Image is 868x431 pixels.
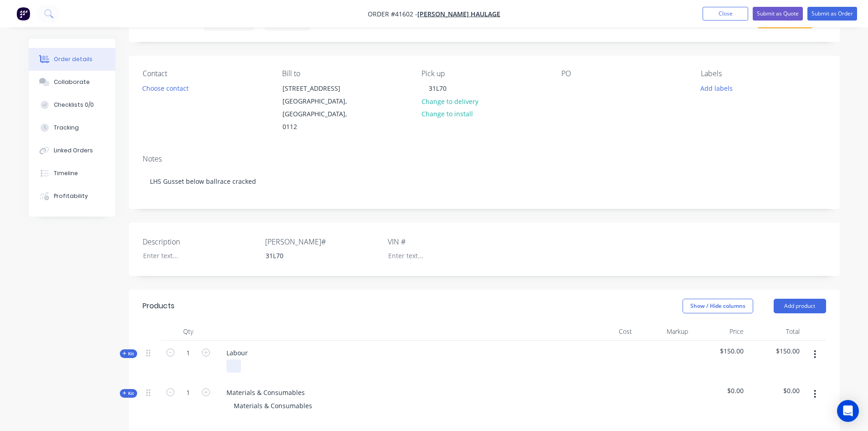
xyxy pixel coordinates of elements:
div: Products [143,301,175,312]
div: Materials & Consumables [226,399,319,412]
button: Order details [29,48,115,71]
button: Add product [774,299,826,313]
div: Price [692,322,748,341]
div: Contact [143,69,267,78]
button: Kit [120,349,137,358]
span: $150.00 [751,346,800,356]
div: Collaborate [54,78,90,86]
button: Checklists 0/0 [29,93,115,116]
button: Timeline [29,162,115,185]
div: Qty [161,322,216,341]
div: Total [747,322,803,341]
button: Kit [120,389,137,398]
button: Add labels [696,82,738,94]
div: [STREET_ADDRESS] [282,82,358,95]
button: Submit as Quote [753,7,803,21]
div: LHS Gusset below ballrace cracked [143,167,826,195]
button: Close [703,7,748,21]
span: Order #41602 - [368,10,417,18]
div: Profitability [54,192,88,200]
span: Kit [123,390,134,397]
button: Profitability [29,185,115,208]
button: Change to delivery [416,95,483,107]
div: 31L70 [258,249,372,262]
button: Choose contact [137,82,193,94]
div: Timeline [54,169,78,177]
div: Materials & Consumables [219,386,312,399]
label: Description [143,236,257,247]
div: Labour [219,346,255,359]
span: $0.00 [751,386,800,395]
button: Linked Orders [29,139,115,162]
div: [GEOGRAPHIC_DATA], [GEOGRAPHIC_DATA], 0112 [282,95,358,133]
div: 31L70 [421,82,454,95]
button: Show / Hide columns [683,299,753,313]
div: Bill to [282,69,407,78]
div: Linked Orders [54,146,93,155]
div: [STREET_ADDRESS][GEOGRAPHIC_DATA], [GEOGRAPHIC_DATA], 0112 [275,82,366,134]
button: Tracking [29,116,115,139]
div: Markup [636,322,692,341]
button: Change to install [416,108,478,120]
button: Submit as Order [807,7,857,21]
span: $0.00 [695,386,744,395]
label: [PERSON_NAME]# [265,236,379,247]
div: Open Intercom Messenger [837,400,859,422]
div: Labels [701,69,826,78]
div: Cost [580,322,636,341]
button: Collaborate [29,71,115,93]
div: Pick up [421,69,546,78]
img: Factory [16,7,30,21]
span: $150.00 [695,346,744,356]
div: Notes [143,155,826,163]
div: Checklists 0/0 [54,101,94,109]
div: PO [561,69,686,78]
span: Kit [123,350,134,357]
div: Order details [54,55,92,63]
div: Tracking [54,124,79,132]
label: VIN # [388,236,502,247]
a: [PERSON_NAME] Haulage [417,10,500,18]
